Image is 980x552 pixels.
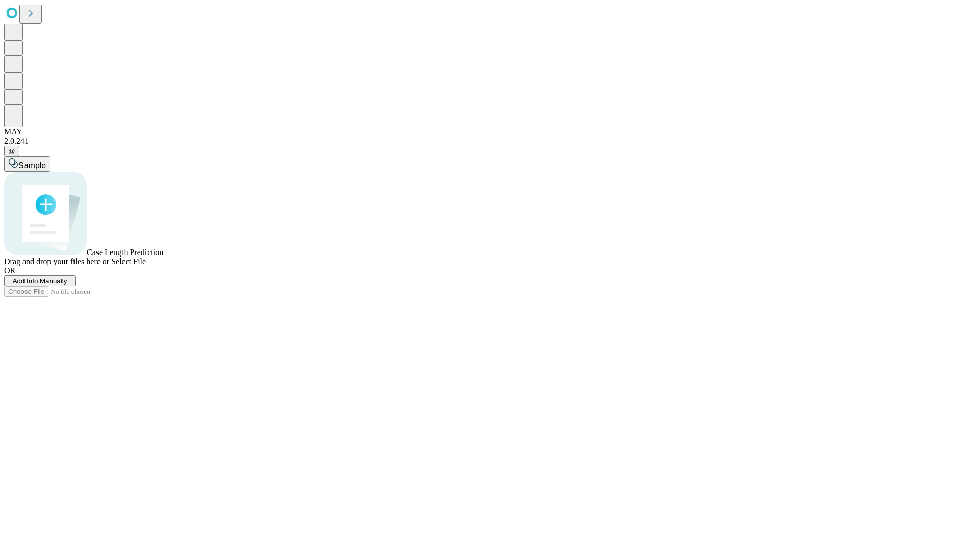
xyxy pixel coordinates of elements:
span: Select File [111,257,146,266]
span: Sample [18,161,46,170]
div: 2.0.241 [4,136,976,146]
span: @ [8,147,15,155]
button: Sample [4,156,50,172]
span: Case Length Prediction [87,248,163,257]
span: Add Info Manually [13,277,67,285]
button: Add Info Manually [4,275,76,286]
span: OR [4,266,15,275]
button: @ [4,146,19,156]
span: Drag and drop your files here or [4,257,109,266]
div: MAY [4,127,976,136]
